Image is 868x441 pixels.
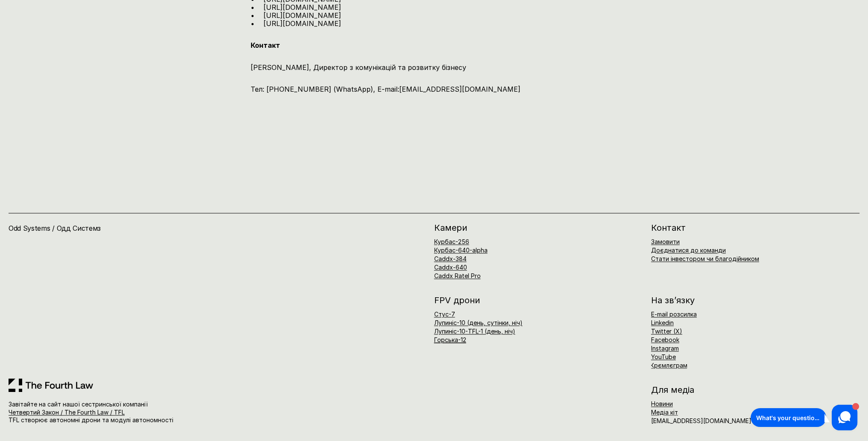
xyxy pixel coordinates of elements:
iframe: HelpCrunch [748,403,859,432]
h2: Контакт [651,223,859,232]
a: Лупиніс-10 (день, сутінки, ніч) [434,319,523,326]
a: Доєднатися до команди [651,247,726,254]
a: Медіа кіт [651,409,678,416]
a: Лупиніс-10-TFL-1 (день, ніч) [434,328,515,335]
p: Тел: [PHONE_NUMBER] (WhatsApp), E-mail: [251,85,618,93]
a: [URL][DOMAIN_NAME] [263,11,341,20]
a: Twitter (X) [651,328,682,335]
h6: [EMAIL_ADDRESS][DOMAIN_NAME] [651,418,751,424]
a: Caddx Ratel Pro [434,272,481,279]
a: Стус-7 [434,310,455,318]
a: Горська-12 [434,336,466,343]
a: Instagram [651,345,679,352]
a: Новини [651,400,673,407]
a: Linkedin [651,319,674,326]
h2: Для медіа [651,386,859,394]
h4: Odd Systems / Одд Системз [9,223,202,233]
a: [URL][DOMAIN_NAME] [263,19,341,28]
a: Курбас-256 [434,238,469,245]
a: [URL][DOMAIN_NAME] [263,3,341,12]
p: [PERSON_NAME], Директор з комунікацій та розвитку бізнесу [251,64,618,72]
a: Курбас-640-alpha [434,247,488,254]
a: Крємлєграм [650,362,687,369]
a: Четвертий Закон / The Fourth Law / TFL [9,409,125,416]
strong: Контакт [251,41,280,49]
a: Caddx-384 [434,255,467,262]
a: Facebook [651,336,679,343]
a: E-mail розсилка [651,310,697,318]
a: Caddx-640 [434,264,467,271]
h2: Камери [434,223,643,232]
a: Стати інвестором чи благодійником [651,255,759,262]
h2: FPV дрони [434,296,643,305]
a: Замовити [651,238,680,245]
a: YouTube [651,353,676,360]
h2: На зв’язку [651,296,695,305]
a: [EMAIL_ADDRESS][DOMAIN_NAME] [399,85,520,93]
p: Завітайте на сайт нашої сестринської компанії TFL створює автономні дрони та модулі автономності [9,400,233,424]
